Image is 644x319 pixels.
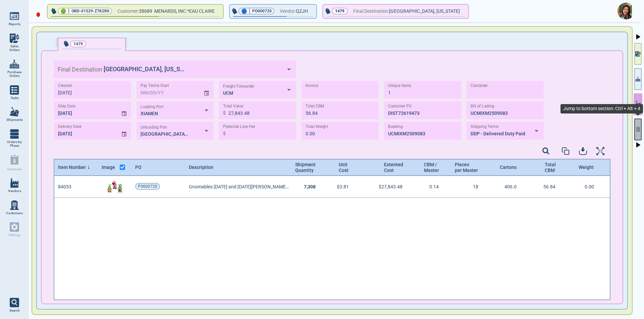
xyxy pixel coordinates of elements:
div: 56.84 [526,176,565,198]
span: 🔵 [241,9,247,13]
span: 7,308 [304,184,316,189]
span: | [68,8,69,14]
img: menu_icon [10,85,19,95]
span: Sales Orders [5,44,23,52]
input: MM/DD/YY [54,81,127,99]
button: Open [201,125,212,137]
label: Delivery Date [58,124,82,129]
span: Total CBM [545,162,555,173]
div: 0.00 [565,176,603,198]
div: 84053 [54,176,98,198]
div: 18 [449,176,487,198]
label: Booking [388,124,403,129]
button: Open [201,104,212,116]
a: PO000720 [135,183,160,190]
span: Image [102,165,115,170]
img: menu_icon [10,178,19,188]
p: 1479 [335,8,344,14]
label: Ship Date [58,104,75,109]
span: Customer: [117,7,139,15]
div: grid [54,176,610,300]
span: 406.0 [504,184,517,189]
label: Created [58,83,72,88]
span: Customers [6,211,23,215]
div: 0.14 [412,176,449,198]
span: CBM / Master [424,162,445,173]
label: Unique Items [388,83,411,88]
label: Invoice [306,83,318,88]
input: MM/DD/YY [137,81,198,99]
span: Vendors [8,189,21,193]
span: [GEOGRAPHIC_DATA], [US_STATE] [389,7,460,15]
span: Unit Cost [339,162,349,173]
button: Open [284,84,294,96]
span: Extented Cost [384,162,402,173]
input: MM/DD/YY [54,122,116,140]
label: Total Weight [306,124,328,129]
img: menu_icon [10,107,19,117]
span: Item Number [58,165,86,170]
img: Avatar [618,3,634,19]
span: Search [9,309,20,313]
img: menu_icon [10,11,19,21]
label: Potential Late Fee [223,124,255,129]
span: Weight [579,165,594,170]
span: Tasks [10,96,19,100]
button: 🔵|PO000720Vendor:QZJH [230,5,316,18]
button: Choose date, selected date is Oct 29, 2025 [118,104,131,116]
span: MENARDS, INC.*EAU CLAIRE [154,8,215,14]
span: PO000720 [138,183,157,190]
p: 1479 [73,41,83,47]
p: $ [223,130,226,137]
span: Purchase Orders [5,70,23,78]
input: MM/DD/YY [54,101,116,119]
label: Freight Forwarder [223,84,254,88]
button: Choose date, selected date is Dec 3, 2025 [118,125,131,137]
div: $3.81 [325,176,358,198]
img: menu_icon [10,200,19,210]
label: Final Destination [58,65,102,74]
label: Customer PO [388,104,412,109]
span: PO000720 [252,8,272,14]
span: PO [135,165,142,170]
span: Orders by Phase [5,140,23,148]
button: 1479Final Destination:[GEOGRAPHIC_DATA], [US_STATE] [323,5,468,18]
label: Unloading Port [141,125,167,129]
span: Cartons [500,165,517,170]
label: Total CBM [306,104,324,109]
label: Shipping Terms [471,124,498,129]
span: DDP - Delivered Duty Paid [471,131,525,136]
label: Pay Terms Start [141,83,169,88]
label: Total Value [223,103,243,108]
button: Open [284,63,294,75]
span: | [249,8,250,14]
img: 84053Img [106,179,123,195]
button: Choose date [201,84,214,96]
span: Shipment Quantity [295,162,315,173]
img: menu_icon [10,129,19,139]
span: Final Destination: [353,7,389,15]
span: Reports [9,22,20,26]
span: QZJH [296,7,308,15]
p: $ [223,109,226,117]
span: 38689 [139,7,154,15]
span: ORD-01529-Z7K2R0 [71,8,109,14]
span: Description [189,165,213,170]
img: menu_icon [10,34,19,43]
span: Pieces per Master [455,162,478,173]
label: Loading Port [141,104,163,109]
button: 🟢|ORD-01529-Z7K2R0Customer:38689 MENARDS, INC.*EAU CLAIRE [48,5,223,18]
span: Gnomables [DATE] and [DATE][PERSON_NAME] [PERSON_NAME] #26, Lucky Lian #35, Horseshoe [PERSON_NAM... [189,184,289,189]
span: Vendor: [280,7,296,15]
img: menu_icon [10,59,19,69]
span: Shipments [6,118,23,122]
label: Container [471,83,488,88]
span: 🟢 [60,9,66,13]
div: $27,843.48 [358,176,412,198]
img: diamond [36,12,40,17]
label: Bill of Lading [471,104,494,109]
